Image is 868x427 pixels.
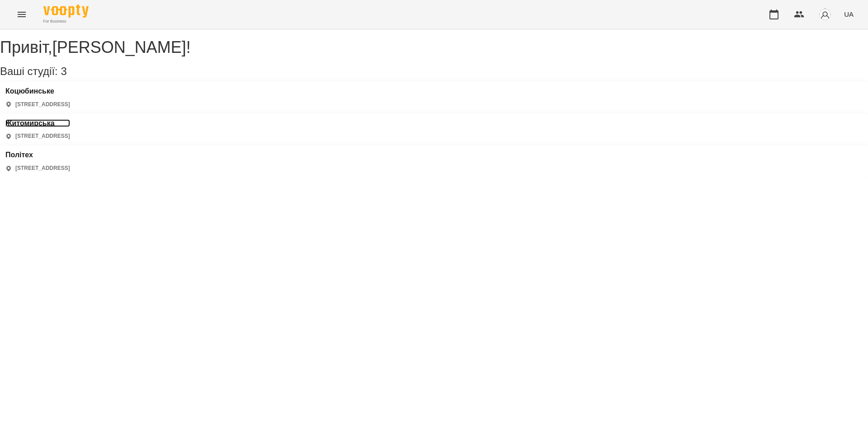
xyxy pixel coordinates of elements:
[5,119,70,127] a: Житомирська
[43,19,89,24] span: For Business
[840,6,857,23] button: UA
[43,5,89,18] img: Voopty Logo
[5,151,70,159] a: Політех
[61,65,66,77] span: 3
[11,4,33,25] button: Menu
[15,164,70,172] p: [STREET_ADDRESS]
[15,101,70,108] p: [STREET_ADDRESS]
[844,9,854,19] span: UA
[5,87,70,95] a: Коцюбинське
[15,132,70,140] p: [STREET_ADDRESS]
[819,8,831,21] img: avatar_s.png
